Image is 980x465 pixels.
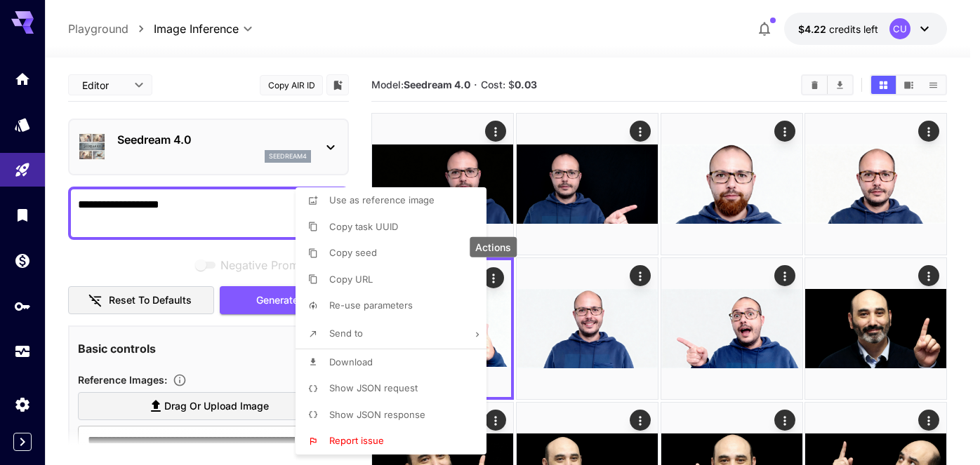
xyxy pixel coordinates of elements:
span: Send to [329,328,363,339]
span: Copy seed [329,247,377,258]
span: Download [329,356,373,368]
span: Copy URL [329,274,373,285]
span: Show JSON request [329,382,418,393]
span: Report issue [329,435,384,446]
span: Copy task UUID [329,221,398,232]
span: Re-use parameters [329,299,413,311]
span: Show JSON response [329,409,425,420]
span: Use as reference image [329,194,435,205]
div: Actions [470,237,517,257]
